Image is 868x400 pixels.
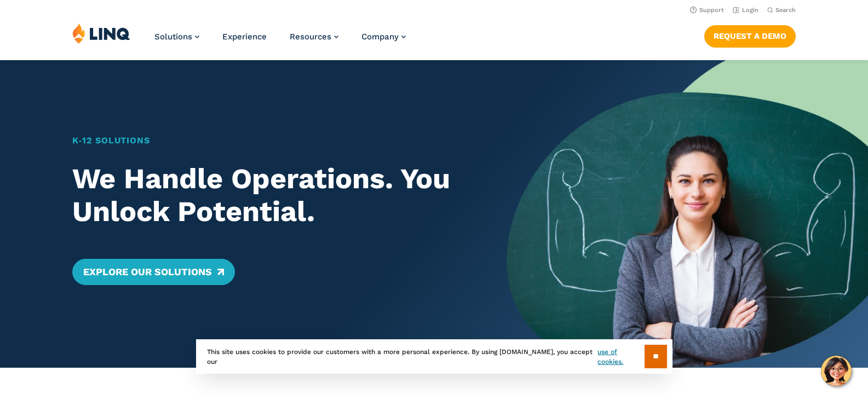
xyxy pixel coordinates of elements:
a: Company [361,32,406,42]
span: Resources [290,32,331,42]
a: Request a Demo [704,25,796,47]
h1: K‑12 Solutions [72,134,471,147]
button: Open Search Bar [767,6,796,14]
a: Support [690,7,724,14]
a: Solutions [154,32,199,42]
a: Login [733,7,758,14]
nav: Button Navigation [704,23,796,47]
nav: Primary Navigation [154,23,406,59]
button: Hello, have a question? Let’s chat. [821,356,852,386]
a: use of cookies. [597,347,644,367]
span: Search [775,7,796,14]
div: This site uses cookies to provide our customers with a more personal experience. By using [DOMAIN... [196,339,672,374]
a: Experience [222,32,267,42]
a: Explore Our Solutions [72,259,235,285]
h2: We Handle Operations. You Unlock Potential. [72,163,471,228]
span: Company [361,32,399,42]
span: Solutions [154,32,192,42]
img: Home Banner [507,60,868,368]
img: LINQ | K‑12 Software [72,23,130,44]
a: Resources [290,32,338,42]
